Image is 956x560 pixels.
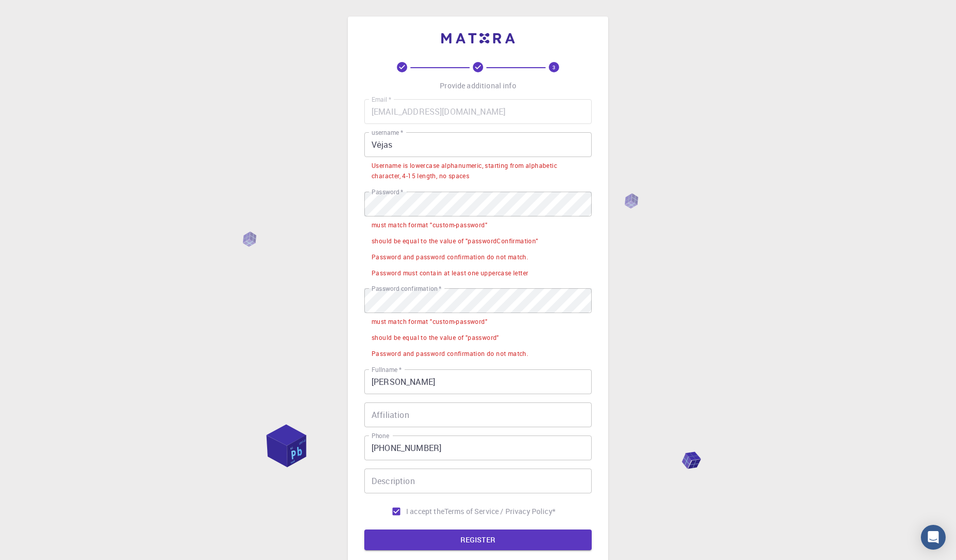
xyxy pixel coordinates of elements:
[444,506,556,517] a: Terms of Service / Privacy Policy*
[372,220,487,230] div: must match format "custom-password"
[364,530,592,550] button: REGISTER
[372,252,528,262] div: Password and password confirmation do not match.
[372,236,538,246] div: should be equal to the value of "passwordConfirmation"
[552,64,556,71] text: 3
[372,333,499,343] div: should be equal to the value of "password"
[372,161,584,181] div: Username is lowercase alphanumeric, starting from alphabetic character, 4-15 length, no spaces
[372,284,441,293] label: Password confirmation
[372,128,403,137] label: username
[444,506,556,517] p: Terms of Service / Privacy Policy *
[406,506,444,517] span: I accept the
[372,317,487,327] div: must match format "custom-password"
[921,525,946,550] div: Open Intercom Messenger
[372,268,528,278] div: Password must contain at least one uppercase letter
[440,81,516,91] p: Provide additional info
[372,365,402,374] label: Fullname
[372,188,403,196] label: Password
[372,431,389,440] label: Phone
[372,349,528,359] div: Password and password confirmation do not match.
[372,95,391,104] label: Email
